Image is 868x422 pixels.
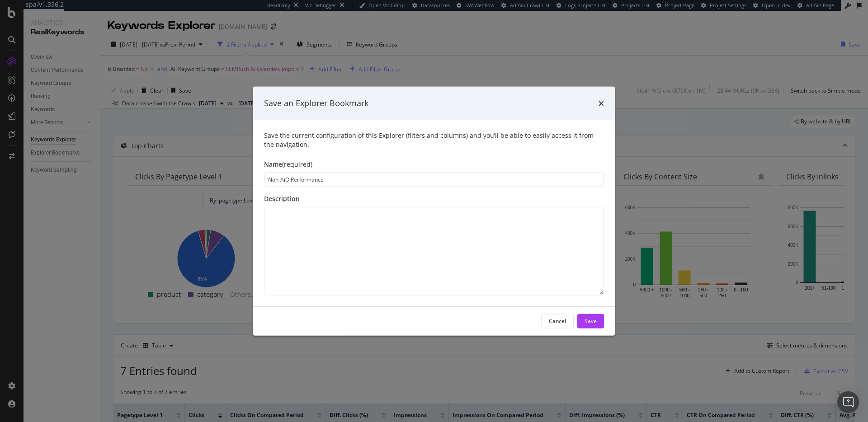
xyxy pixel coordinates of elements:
[577,314,604,328] button: Save
[264,159,282,168] span: Name
[253,87,615,336] div: modal
[264,194,604,203] div: Description
[264,172,604,187] input: Enter a name
[549,317,566,325] div: Cancel
[837,391,859,413] div: Open Intercom Messenger
[264,98,368,109] div: Save an Explorer Bookmark
[264,131,604,149] div: Save the current configuration of this Explorer (filters and columns) and you’ll be able to easil...
[585,317,597,325] div: Save
[282,159,312,168] span: (required)
[541,314,574,328] button: Cancel
[599,98,604,109] div: times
